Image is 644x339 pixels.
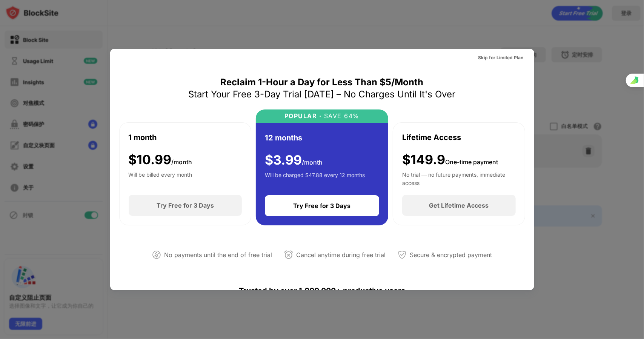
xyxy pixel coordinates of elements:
[410,250,492,260] div: Secure & encrypted payment
[157,202,214,209] div: Try Free for 3 Days
[294,202,351,210] div: Try Free for 3 Days
[445,158,498,166] span: One-time payment
[119,273,525,309] div: Trusted by over 1,000,000+ productive users
[402,171,516,186] div: No trial — no future payments, immediate access
[284,250,293,259] img: cancel-anytime
[172,158,192,166] span: /month
[189,88,456,100] div: Start Your Free 3-Day Trial [DATE] – No Charges Until It's Over
[129,171,192,186] div: Will be billed every month
[164,250,272,260] div: No payments until the end of free trial
[152,250,161,259] img: not-paying
[129,152,192,168] div: $ 10.99
[296,250,386,260] div: Cancel anytime during free trial
[284,112,322,120] div: POPULAR ·
[265,171,365,186] div: Will be charged $47.88 every 12 months
[129,132,157,143] div: 1 month
[402,132,461,143] div: Lifetime Access
[429,202,489,209] div: Get Lifetime Access
[302,159,323,166] span: /month
[478,54,524,62] div: Skip for Limited Plan
[265,132,302,143] div: 12 months
[322,112,360,120] div: SAVE 64%
[221,76,424,88] div: Reclaim 1-Hour a Day for Less Than $5/Month
[265,153,323,168] div: $ 3.99
[398,250,407,259] img: secured-payment
[402,152,498,168] div: $149.9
